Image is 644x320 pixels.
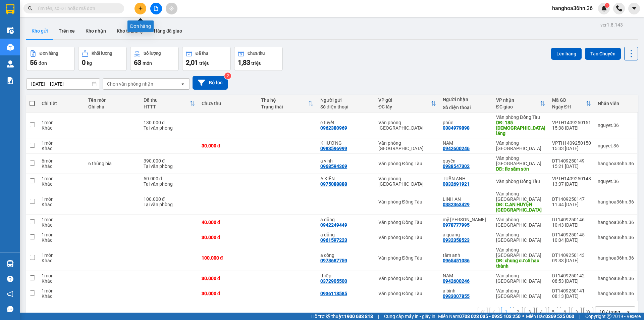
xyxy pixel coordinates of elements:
input: Select a date range. [26,79,100,89]
div: nguyet.36 [598,143,634,148]
img: icon-new-feature [601,5,607,11]
button: 5 [548,307,558,317]
div: 130.000 đ [144,120,195,125]
div: mỹ đào [443,217,489,222]
span: 56 [30,58,37,66]
div: quyền [443,158,489,164]
div: 6 món [42,158,82,164]
button: aim [166,3,177,14]
span: plus [138,6,143,11]
div: Trạng thái [261,104,308,109]
div: Khối lượng [92,51,112,56]
span: file-add [154,6,158,11]
div: Ghi chú [88,104,137,109]
div: Văn phòng Đồng Tàu [496,115,545,120]
div: A KIÊN [320,176,372,181]
div: 1 món [42,232,82,237]
div: c tuyết [320,120,372,125]
div: a dũng [320,217,372,222]
div: Người nhận [443,97,489,102]
span: 1 [606,3,608,8]
button: Kho nhận [80,23,111,39]
button: Kho thanh lý [111,23,149,39]
div: Văn phòng [GEOGRAPHIC_DATA] [496,217,545,228]
img: logo.jpg [8,8,42,42]
div: Văn phòng [GEOGRAPHIC_DATA] [496,232,545,243]
button: Bộ lọc [193,76,228,90]
button: 2 [513,307,523,317]
div: Khác [42,164,82,169]
div: Khác [42,146,82,151]
div: 0932358523 [443,237,470,243]
div: Văn phòng [GEOGRAPHIC_DATA] [378,176,436,187]
span: Miền Bắc [526,313,574,320]
span: 0 [82,58,86,66]
th: Toggle SortBy [493,95,549,112]
div: DT1409250147 [552,196,591,202]
img: warehouse-icon [7,27,14,34]
div: hanghoa36hn.36 [598,255,634,261]
div: Khác [42,278,82,284]
span: 2,01 [186,58,198,66]
button: caret-down [628,3,640,14]
div: Văn phòng [GEOGRAPHIC_DATA] [378,140,436,151]
div: DT1409250141 [552,288,591,293]
button: Hàng đã giao [149,23,187,39]
div: Đơn hàng [127,20,154,32]
span: món [143,60,152,66]
div: 09:33 [DATE] [552,258,591,263]
div: VP nhận [496,97,540,103]
span: aim [169,6,174,11]
span: message [7,306,13,312]
div: 6 thùng bia [88,161,137,166]
div: a quang [443,232,489,237]
div: Thu hộ [261,97,308,103]
div: Văn phòng [GEOGRAPHIC_DATA] [496,191,545,202]
button: 6 [560,307,570,317]
div: Văn phòng Đồng Tàu [378,235,436,240]
div: DT1409250145 [552,232,591,237]
li: Hotline: 1900888999 [37,42,152,50]
div: 1 món [42,196,82,202]
span: hanghoa36hn.36 [547,4,598,12]
div: VPTH1409250150 [552,140,591,146]
button: Lên hàng [551,48,582,60]
input: Tìm tên, số ĐT hoặc mã đơn [37,5,116,12]
div: Khác [42,222,82,228]
button: Trên xe [53,23,80,39]
div: tâm anh [443,253,489,258]
div: a bình [443,288,489,293]
div: hanghoa36hn.36 [598,199,634,204]
div: 0962380969 [320,125,347,131]
div: 30.000 đ [202,143,254,148]
div: 1 món [42,288,82,293]
img: warehouse-icon [7,260,14,267]
div: Khác [42,237,82,243]
div: VP gửi [378,97,431,103]
div: Văn phòng [GEOGRAPHIC_DATA] [496,155,545,166]
div: Văn phòng Đồng Tàu [378,220,436,225]
div: Đã thu [144,97,190,103]
div: Văn phòng [GEOGRAPHIC_DATA] [496,288,545,299]
div: phúc [443,120,489,125]
div: Khác [42,258,82,263]
div: Chọn văn phòng nhận [107,81,153,87]
div: Văn phòng Đồng Tàu [496,179,545,184]
button: 1 [501,307,511,317]
div: hanghoa36hn.36 [598,276,634,281]
div: Văn phòng [GEOGRAPHIC_DATA] [496,247,545,258]
div: nguyet.36 [598,123,634,128]
button: file-add [150,3,162,14]
div: Mã GD [552,97,586,103]
span: triệu [251,60,262,66]
div: a dũng [320,232,372,237]
div: Khác [42,202,82,207]
div: Số lượng [144,51,161,56]
div: 10 / trang [599,309,620,315]
div: Đơn hàng [40,51,58,56]
div: 1 món [42,176,82,181]
div: 1 món [42,120,82,125]
span: 1,83 [238,58,250,66]
div: hanghoa36hn.36 [598,291,634,296]
th: Toggle SortBy [375,95,439,112]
